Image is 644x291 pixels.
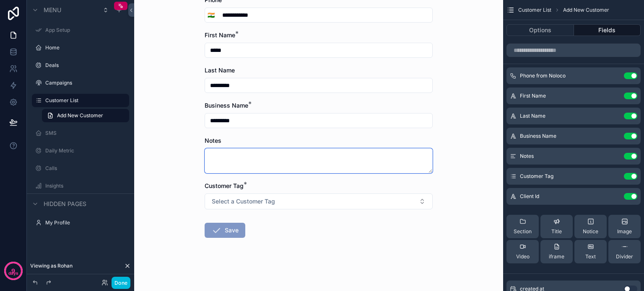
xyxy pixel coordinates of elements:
button: Title [540,215,573,238]
label: Daily Metric [45,147,124,154]
span: Select a Customer Tag [212,197,275,206]
span: Last Name [520,113,545,119]
span: Title [551,228,562,235]
span: Business Name [205,102,248,109]
span: Notice [583,228,598,235]
button: Image [608,215,641,238]
span: Client Id [520,193,539,200]
span: First Name [520,93,546,99]
span: Add New Customer [563,7,609,13]
label: Insights [45,183,124,189]
span: First Name [205,31,235,39]
label: Calls [45,165,124,172]
span: Section [514,228,532,235]
button: Section [506,215,539,238]
button: Text [574,240,607,263]
span: 🇮🇳 [208,11,215,19]
a: Add New Customer [42,109,129,122]
span: Business Name [520,133,556,139]
span: iframe [549,253,564,260]
span: Text [585,253,596,260]
button: Fields [574,24,641,36]
button: Select Button [205,8,217,23]
label: Home [45,44,124,51]
button: Video [506,240,539,263]
span: Viewing as Rohan [30,263,73,269]
span: Notes [520,153,534,160]
p: days [8,270,18,277]
label: Deals [45,62,124,69]
span: Customer List [518,7,551,13]
label: App Setup [45,27,124,33]
label: Campaigns [45,80,124,86]
span: Phone from Noloco [520,72,566,79]
span: Hidden pages [44,200,86,208]
span: Customer Tag [205,182,244,189]
span: Customer Tag [520,173,553,180]
span: Video [516,253,530,260]
button: Notice [574,215,607,238]
button: Select Button [205,193,433,209]
span: Last Name [205,67,235,74]
span: Add New Customer [57,112,103,119]
span: Notes [205,137,221,144]
button: iframe [540,240,573,263]
button: Divider [608,240,641,263]
label: SMS [45,130,124,136]
span: Image [617,228,632,235]
button: Done [112,277,130,289]
label: Customer List [45,97,124,104]
label: My Profile [45,219,124,226]
span: Menu [44,6,61,14]
p: 9 [11,267,15,275]
span: Divider [616,253,633,260]
button: Options [506,24,574,36]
